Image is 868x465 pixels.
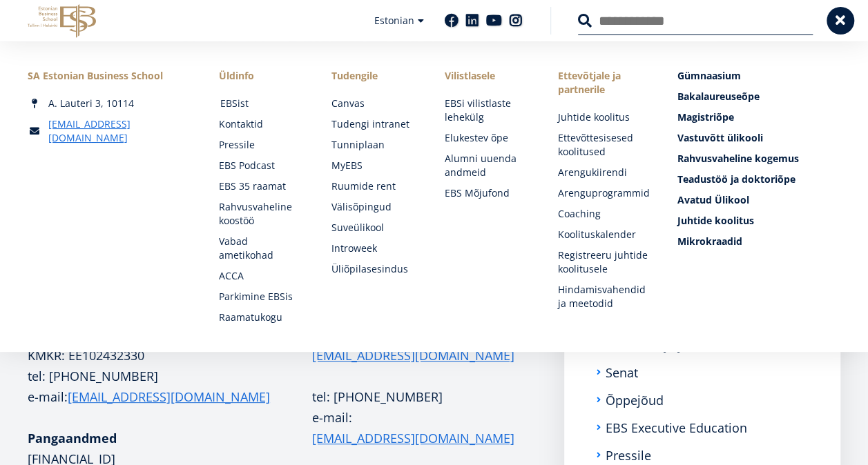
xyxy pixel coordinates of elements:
a: Üliõpilasesindus [331,262,417,276]
a: Suveülikool [331,221,417,235]
a: Õppejõud [606,393,664,407]
a: Coaching [557,207,649,221]
a: Pressile [219,138,305,152]
a: Tunniplaan [331,138,417,152]
a: Vabad ametikohad [219,235,305,262]
span: Vilistlasele [445,69,530,83]
a: ACCA [219,269,305,283]
a: MyEBS [331,159,417,172]
a: [EMAIL_ADDRESS][DOMAIN_NAME] [312,428,514,448]
p: KMKR: EE102432330 [28,345,312,366]
a: Mikrokraadid [677,235,840,248]
a: Hindamisvahendid ja meetodid [557,283,649,310]
a: Facebook [445,14,459,28]
strong: Pangaandmed [28,430,117,446]
a: Juhtide koolitus [557,110,649,124]
span: Ettevõtjale ja partnerile [557,69,649,97]
a: Raamatukogu [219,310,305,324]
p: tel: [PHONE_NUMBER] [312,386,524,407]
span: Vastuvõtt ülikooli [677,131,762,144]
p: e-mail: [312,407,524,448]
a: Pressile [606,448,651,462]
p: tel: [PHONE_NUMBER] e-mail: [28,366,312,407]
a: Alumni uuenda andmeid [445,152,530,179]
a: EBS 35 raamat [219,179,305,193]
a: [EMAIL_ADDRESS][DOMAIN_NAME] [312,345,514,366]
a: Tudengi intranet [331,117,417,131]
a: Gümnaasium [677,69,840,83]
a: Rektoraat ja juhatus [606,338,722,352]
span: Avatud Ülikool [677,193,749,206]
a: Linkedin [465,14,479,28]
a: Tudengile [331,69,417,83]
a: Kontaktid [219,117,305,131]
a: Parkimine EBSis [219,290,305,304]
a: Rahvusvaheline kogemus [677,152,840,166]
a: Avatud Ülikool [677,193,840,207]
a: Elukestev õpe [445,131,530,145]
span: Mikrokraadid [677,235,742,248]
a: Vastuvõtt ülikooli [677,131,840,145]
a: [EMAIL_ADDRESS][DOMAIN_NAME] [68,386,270,407]
span: Üldinfo [219,69,305,83]
a: Introweek [331,241,417,255]
a: Teadustöö ja doktoriõpe [677,172,840,186]
a: Koolituskalender [557,228,649,241]
a: Instagram [509,14,523,28]
a: Senat [606,366,638,379]
a: Canvas [331,97,417,110]
a: Ettevõttesisesed koolitused [557,131,649,159]
a: Registreeru juhtide koolitusele [557,248,649,276]
a: EBSist [220,97,306,110]
span: Magistriõpe [677,110,733,123]
a: EBS Podcast [219,159,305,172]
span: Rahvusvaheline kogemus [677,152,798,165]
a: Rahvusvaheline koostöö [219,200,305,228]
a: EBS Mõjufond [445,186,530,200]
div: A. Lauteri 3, 10114 [28,97,191,110]
a: EBS Executive Education [606,421,747,435]
span: Teadustöö ja doktoriõpe [677,172,795,186]
a: Arengukiirendi [557,166,649,179]
a: Välisõpingud [331,200,417,214]
a: Bakalaureuseõpe [677,90,840,103]
a: Ruumide rent [331,179,417,193]
a: Juhtide koolitus [677,214,840,228]
a: EBSi vilistlaste lehekülg [445,97,530,124]
a: [EMAIL_ADDRESS][DOMAIN_NAME] [48,117,191,145]
span: Bakalaureuseõpe [677,90,759,103]
a: Magistriõpe [677,110,840,124]
a: Arenguprogrammid [557,186,649,200]
div: SA Estonian Business School [28,69,191,83]
span: Gümnaasium [677,69,740,82]
span: Juhtide koolitus [677,214,753,227]
a: Youtube [486,14,502,28]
